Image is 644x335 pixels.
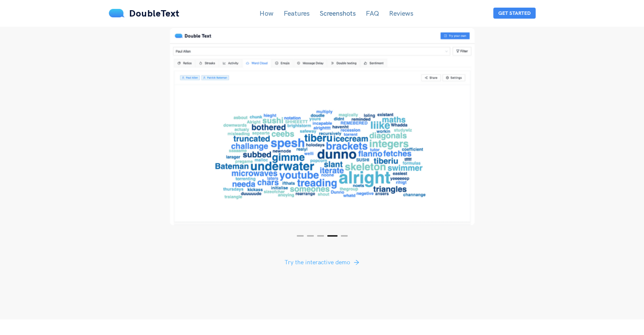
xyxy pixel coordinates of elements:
a: Reviews [389,9,413,17]
span: DoubleText [129,7,180,19]
button: 3 [317,235,324,236]
a: How [260,9,274,17]
button: 4 [327,235,337,236]
button: 5 [341,235,348,236]
a: DoubleText [109,7,180,19]
button: Try the interactive demoarrow-right [278,255,366,269]
button: 2 [307,235,314,236]
button: Get Started [493,8,536,19]
span: arrow-right [354,259,359,266]
a: Features [284,9,310,17]
a: Screenshots [320,9,356,17]
a: FAQ [366,9,379,17]
button: 1 [297,235,304,236]
img: mS3x8y1f88AAAAABJRU5ErkJggg== [109,9,125,17]
span: Try the interactive demo [285,257,350,266]
a: Try the interactive demoarrow-right [278,248,366,269]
